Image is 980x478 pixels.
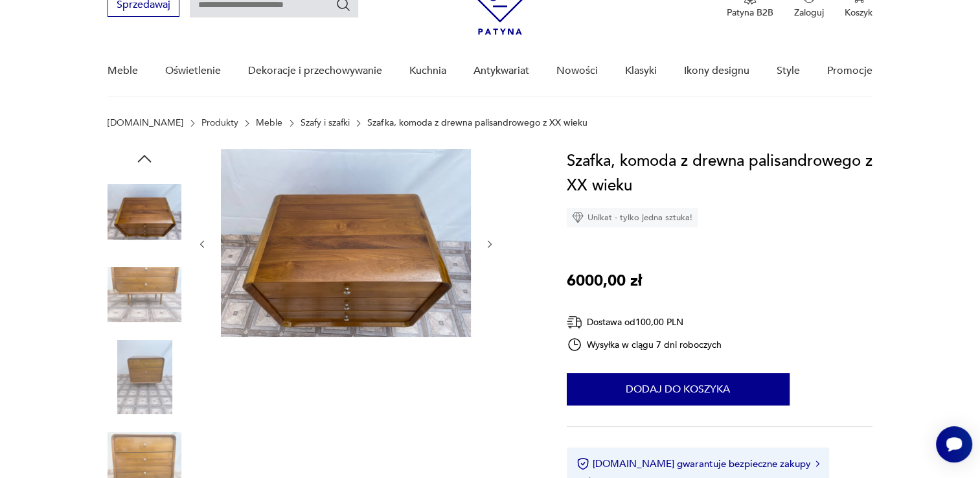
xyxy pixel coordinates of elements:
img: Ikona certyfikatu [576,457,589,470]
iframe: Smartsupp widget button [936,426,972,462]
a: [DOMAIN_NAME] [108,118,183,128]
a: Sprzedawaj [108,1,179,10]
img: Zdjęcie produktu Szafka, komoda z drewna palisandrowego z XX wieku [108,175,181,249]
p: Szafka, komoda z drewna palisandrowego z XX wieku [367,118,587,128]
a: Nowości [556,46,598,96]
a: Produkty [201,118,238,128]
a: Klasyki [625,46,657,96]
a: Meble [108,46,138,96]
a: Style [777,46,800,96]
img: Ikona diamentu [572,212,584,223]
div: Unikat - tylko jedna sztuka! [567,208,698,227]
a: Ikony designu [684,46,749,96]
button: Dodaj do koszyka [567,373,790,405]
div: Wysyłka w ciągu 7 dni roboczych [567,337,722,352]
img: Zdjęcie produktu Szafka, komoda z drewna palisandrowego z XX wieku [221,149,471,337]
a: Promocje [827,46,872,96]
img: Zdjęcie produktu Szafka, komoda z drewna palisandrowego z XX wieku [108,258,181,332]
p: 6000,00 zł [567,269,642,293]
a: Antykwariat [473,46,529,96]
p: Zaloguj [794,6,824,19]
p: Patyna B2B [727,6,773,19]
img: Zdjęcie produktu Szafka, komoda z drewna palisandrowego z XX wieku [108,340,181,414]
div: Dostawa od 100,00 PLN [567,314,722,330]
h1: Szafka, komoda z drewna palisandrowego z XX wieku [567,149,872,198]
a: Meble [256,118,282,128]
img: Ikona strzałki w prawo [815,461,819,467]
a: Kuchnia [409,46,446,96]
a: Dekoracje i przechowywanie [248,46,382,96]
button: [DOMAIN_NAME] gwarantuje bezpieczne zakupy [576,457,819,470]
a: Szafy i szafki [301,118,350,128]
p: Koszyk [845,6,872,19]
img: Ikona dostawy [567,314,582,330]
a: Oświetlenie [165,46,221,96]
